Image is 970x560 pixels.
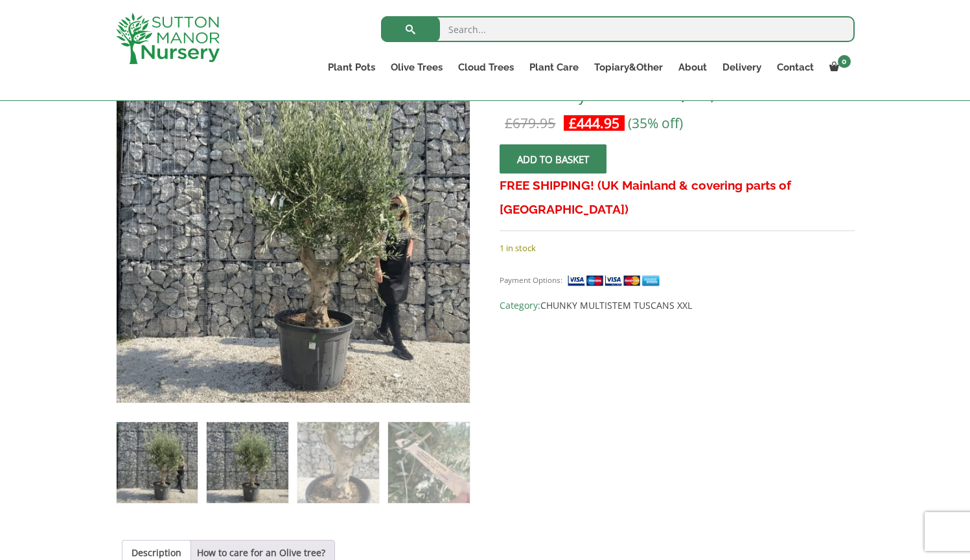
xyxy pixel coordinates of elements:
h3: FREE SHIPPING! (UK Mainland & covering parts of [GEOGRAPHIC_DATA]) [500,174,854,221]
span: £ [569,114,577,132]
span: (35% off) [628,114,683,132]
img: payment supported [567,274,664,287]
bdi: 444.95 [569,114,619,132]
a: About [671,58,715,76]
a: Topiary&Other [586,58,671,76]
img: Olive Tree Tuscan Multi Stem Chunky Trunk J767 [117,422,198,503]
span: £ [505,114,513,132]
img: Olive Tree Tuscan Multi Stem Chunky Trunk J767 - Image 2 [207,422,288,503]
h1: Olive Tree Tuscan Multi Stem Chunky Trunk J767 [500,49,854,104]
bdi: 679.95 [505,114,555,132]
span: 0 [838,55,851,68]
a: Plant Pots [320,58,383,76]
span: Category: [500,298,854,313]
a: Olive Trees [383,58,450,76]
a: 0 [822,58,855,76]
a: Delivery [715,58,769,76]
img: Olive Tree Tuscan Multi Stem Chunky Trunk J767 - Image 4 [388,422,469,503]
small: Payment Options: [500,275,562,285]
a: CHUNKY MULTISTEM TUSCANS XXL [540,299,692,311]
p: 1 in stock [500,240,854,256]
button: Add to basket [500,144,606,174]
img: Olive Tree Tuscan Multi Stem Chunky Trunk J767 - Image 3 [297,422,378,503]
a: Cloud Trees [450,58,522,76]
input: Search... [381,16,855,42]
img: logo [116,13,220,64]
a: Contact [769,58,822,76]
a: Plant Care [522,58,586,76]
